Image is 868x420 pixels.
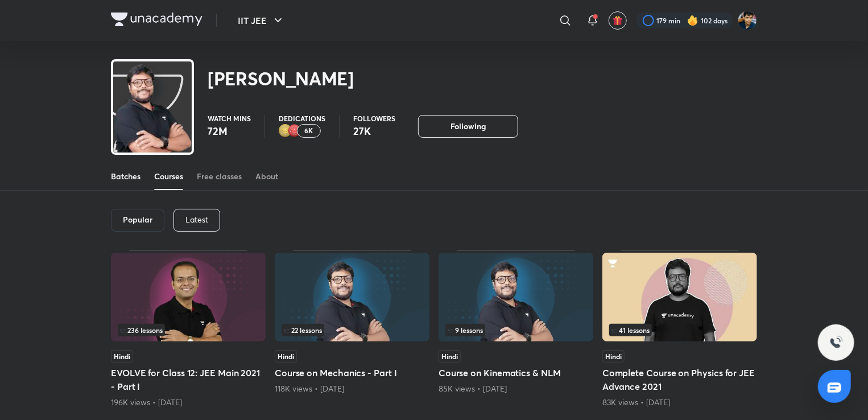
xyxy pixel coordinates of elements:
[255,163,278,190] a: About
[275,366,429,380] h5: Course on Mechanics - Part I
[208,115,251,122] p: Watch mins
[118,324,259,336] div: infosection
[829,336,843,349] img: ttu
[197,163,242,190] a: Free classes
[445,324,586,336] div: infosection
[602,253,757,341] img: Thumbnail
[111,13,202,26] img: Company Logo
[439,350,461,363] span: Hindi
[111,171,140,182] div: Batches
[113,64,192,168] img: class
[609,324,750,336] div: infocontainer
[609,324,750,336] div: left
[111,350,133,363] span: Hindi
[609,11,627,30] button: avatar
[120,327,163,333] span: 236 lessons
[197,171,242,182] div: Free classes
[445,324,586,336] div: infocontainer
[602,397,757,408] div: 83K views • 4 years ago
[231,9,292,32] button: IIT JEE
[602,250,757,408] div: Complete Course on Physics for JEE Advance 2021
[288,124,301,138] img: educator badge1
[111,13,202,29] a: Company Logo
[450,121,486,132] span: Following
[687,15,698,26] img: streak
[275,383,429,394] div: 118K views • 4 years ago
[275,253,429,341] img: Thumbnail
[613,15,623,26] img: avatar
[305,127,313,135] p: 6K
[154,171,183,182] div: Courses
[275,350,297,363] span: Hindi
[611,327,650,333] span: 41 lessons
[439,383,593,394] div: 85K views • 4 years ago
[255,171,278,182] div: About
[111,163,140,190] a: Batches
[279,124,292,138] img: educator badge2
[111,366,266,393] h5: EVOLVE for Class 12: JEE Main 2021 - Part I
[418,115,518,138] button: Following
[118,324,259,336] div: left
[353,124,395,138] p: 27K
[111,397,266,408] div: 196K views • 5 years ago
[185,215,208,224] p: Latest
[118,324,259,336] div: infocontainer
[208,67,354,90] h2: [PERSON_NAME]
[439,253,593,341] img: Thumbnail
[602,366,757,393] h5: Complete Course on Physics for JEE Advance 2021
[154,163,183,190] a: Courses
[439,250,593,408] div: Course on Kinematics & NLM
[111,253,266,341] img: Thumbnail
[445,324,586,336] div: left
[282,324,423,336] div: left
[208,124,251,138] p: 72M
[602,350,625,363] span: Hindi
[439,366,593,380] h5: Course on Kinematics & NLM
[738,11,757,30] img: SHREYANSH GUPTA
[111,250,266,408] div: EVOLVE for Class 12: JEE Main 2021 - Part I
[279,115,325,122] p: Dedications
[284,327,322,333] span: 22 lessons
[448,327,483,333] span: 9 lessons
[275,250,429,408] div: Course on Mechanics - Part I
[609,324,750,336] div: infosection
[282,324,423,336] div: infocontainer
[123,215,152,224] h6: Popular
[282,324,423,336] div: infosection
[353,115,395,122] p: Followers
